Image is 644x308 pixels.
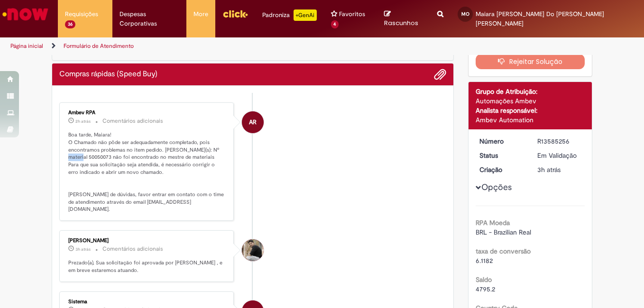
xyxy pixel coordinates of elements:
div: Automações Ambev [476,96,585,106]
button: Adicionar anexos [434,68,446,81]
span: BRL - Brazilian Real [476,228,531,236]
span: 3h atrás [537,165,561,174]
span: 36 [65,20,75,28]
div: Padroniza [262,9,317,21]
span: Maiara [PERSON_NAME] Do [PERSON_NAME] [PERSON_NAME] [476,10,604,27]
span: 3h atrás [75,246,91,252]
div: R13585256 [537,136,581,146]
div: Ambev RPA [242,111,264,133]
span: MO [461,11,469,17]
div: [PERSON_NAME] [68,238,226,244]
p: Prezado(a), Sua solicitação foi aprovada por [PERSON_NAME] , e em breve estaremos atuando. [68,259,226,274]
h2: Compras rápidas (Speed Buy) Histórico de tíquete [59,70,157,79]
p: +GenAi [294,9,317,21]
div: Sistema [68,299,226,305]
span: Favoritos [339,9,365,19]
div: Analista responsável: [476,106,585,115]
dt: Status [472,151,531,160]
time: 01/10/2025 11:06:25 [537,165,561,174]
a: Página inicial [10,42,43,50]
time: 01/10/2025 11:45:17 [75,246,91,252]
div: Marcelo Pereira Borges [242,239,264,261]
small: Comentários adicionais [102,245,163,253]
a: Rascunhos [384,10,423,27]
b: taxa de conversão [476,247,531,255]
time: 01/10/2025 12:37:38 [75,118,91,124]
div: Ambev Automation [476,115,585,125]
span: Despesas Corporativas [120,9,179,28]
span: 4795.2 [476,285,495,293]
div: Ambev RPA [68,110,226,116]
dt: Número [472,136,531,146]
small: Comentários adicionais [102,117,163,125]
dt: Criação [472,165,531,174]
img: click_logo_yellow_360x200.png [222,7,248,21]
button: Rejeitar Solução [476,54,585,69]
a: Formulário de Atendimento [64,42,134,50]
div: 01/10/2025 11:06:25 [537,165,581,174]
span: 2h atrás [75,118,91,124]
span: 6.1182 [476,256,493,265]
b: Saldo [476,275,492,284]
div: Grupo de Atribuição: [476,87,585,96]
img: ServiceNow [1,5,50,24]
span: 4 [331,20,339,28]
ul: Trilhas de página [7,37,422,55]
b: RPA Moeda [476,218,510,227]
div: Em Validação [537,151,581,160]
span: Rascunhos [384,18,418,27]
span: AR [249,111,257,134]
p: Boa tarde, Maiara! O Chamado não pôde ser adequadamente completado, pois encontramos problemas no... [68,131,226,213]
span: More [193,9,208,19]
span: Requisições [65,9,98,19]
